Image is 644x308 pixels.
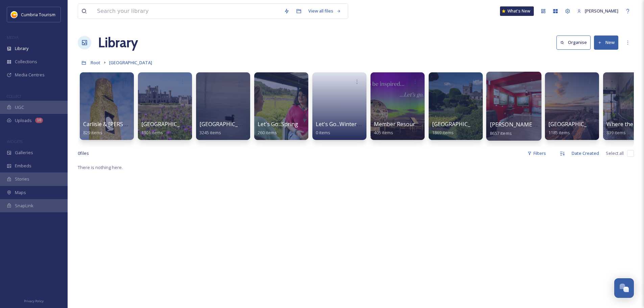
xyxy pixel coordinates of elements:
[556,35,594,49] a: Organise
[374,120,423,128] span: Member Resources
[24,299,44,303] span: Privacy Policy
[98,32,138,53] a: Library
[91,60,100,66] span: Root
[258,121,375,136] a: Let's Go...Spring / Summer 2025 Resource Hub260 items
[83,120,168,128] span: Carlisle & [PERSON_NAME]'s Wall
[374,121,423,136] a: Member Resources405 items
[109,58,152,67] a: [GEOGRAPHIC_DATA]
[24,297,44,305] a: Privacy Policy
[316,121,378,136] a: Let's Go...Winter 2025/260 items
[490,130,512,136] span: 8657 items
[35,118,43,123] div: 10
[606,150,624,157] span: Select all
[316,129,330,136] span: 0 items
[141,120,257,128] span: [GEOGRAPHIC_DATA] & [GEOGRAPHIC_DATA]
[432,120,486,128] span: [GEOGRAPHIC_DATA]
[548,129,570,136] span: 1185 items
[199,121,254,136] a: [GEOGRAPHIC_DATA]3245 items
[78,164,123,170] span: There is nothing here.
[83,121,168,136] a: Carlisle & [PERSON_NAME]'s Wall829 items
[15,117,32,124] span: Uploads
[21,11,55,18] span: Cumbria Tourism
[568,147,602,160] div: Date Created
[574,4,622,18] a: [PERSON_NAME]
[15,203,33,209] span: SnapLink
[548,121,603,136] a: [GEOGRAPHIC_DATA]1185 items
[141,121,257,136] a: [GEOGRAPHIC_DATA] & [GEOGRAPHIC_DATA]1301 items
[83,129,102,136] span: 829 items
[15,189,26,196] span: Maps
[594,35,618,49] button: New
[258,129,277,136] span: 260 items
[614,278,634,298] button: Open Chat
[500,6,534,16] a: What's New
[7,94,21,99] span: COLLECT
[316,120,378,128] span: Let's Go...Winter 2025/26
[374,129,393,136] span: 405 items
[94,4,281,19] input: Search your library
[141,129,163,136] span: 1301 items
[548,120,603,128] span: [GEOGRAPHIC_DATA]
[199,129,221,136] span: 3245 items
[7,139,22,144] span: WIDGETS
[524,147,549,160] div: Filters
[556,35,591,49] button: Organise
[15,72,45,78] span: Media Centres
[305,4,344,18] a: View all files
[432,129,454,136] span: 1869 items
[11,11,18,18] img: images.jpg
[606,129,626,136] span: 839 items
[15,58,37,65] span: Collections
[109,60,152,66] span: [GEOGRAPHIC_DATA]
[15,45,28,52] span: Library
[7,35,19,40] span: MEDIA
[15,163,31,169] span: Embeds
[585,8,618,14] span: [PERSON_NAME]
[199,120,254,128] span: [GEOGRAPHIC_DATA]
[78,150,89,157] span: 0 file s
[15,149,33,156] span: Galleries
[258,120,375,128] span: Let's Go...Spring / Summer 2025 Resource Hub
[490,121,557,136] a: [PERSON_NAME] Uploads8657 items
[15,176,29,182] span: Stories
[432,121,486,136] a: [GEOGRAPHIC_DATA]1869 items
[490,121,557,128] span: [PERSON_NAME] Uploads
[91,58,100,67] a: Root
[15,104,24,111] span: UGC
